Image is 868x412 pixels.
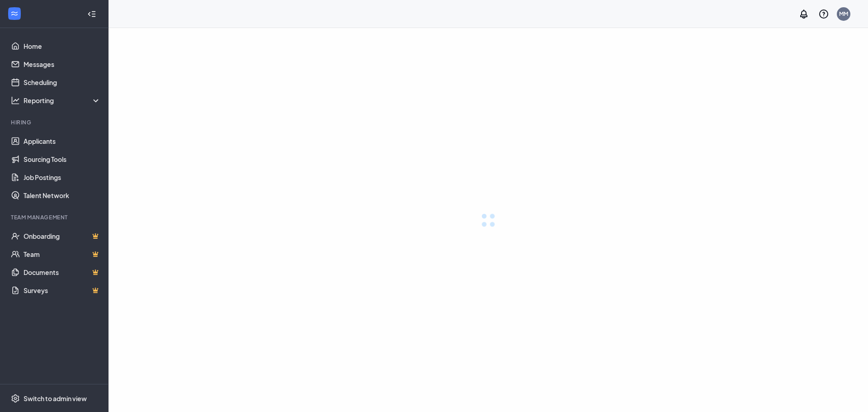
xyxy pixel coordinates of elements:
[798,9,809,19] svg: Notifications
[11,394,20,403] svg: Settings
[24,245,101,263] a: TeamCrown
[24,150,101,168] a: Sourcing Tools
[24,186,101,204] a: Talent Network
[11,118,99,126] div: Hiring
[11,96,20,105] svg: Analysis
[24,96,101,105] div: Reporting
[11,213,99,221] div: Team Management
[24,227,101,245] a: OnboardingCrown
[24,37,101,55] a: Home
[818,9,829,19] svg: QuestionInfo
[87,9,96,19] svg: Collapse
[24,281,101,299] a: SurveysCrown
[24,55,101,73] a: Messages
[24,394,87,403] div: Switch to admin view
[10,9,19,18] svg: WorkstreamLogo
[24,132,101,150] a: Applicants
[839,10,848,18] div: MM
[24,168,101,186] a: Job Postings
[24,263,101,281] a: DocumentsCrown
[24,73,101,91] a: Scheduling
